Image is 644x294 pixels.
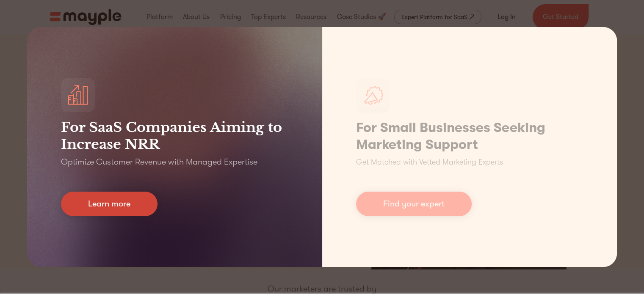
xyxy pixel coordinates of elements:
[356,119,583,153] h1: For Small Businesses Seeking Marketing Support
[61,192,158,216] a: Learn more
[61,119,288,153] h3: For SaaS Companies Aiming to Increase NRR
[61,156,257,168] p: Optimize Customer Revenue with Managed Expertise
[356,157,503,168] p: Get Matched with Vetted Marketing Experts
[356,192,472,216] a: Find your expert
